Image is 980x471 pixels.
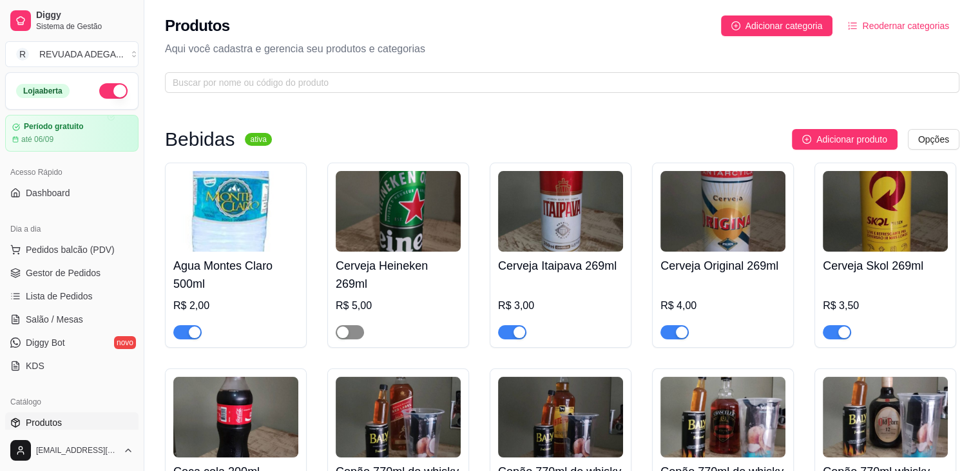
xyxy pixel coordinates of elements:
[848,21,857,30] span: ordered-list
[336,377,461,457] img: product-image
[165,41,959,57] p: Aqui você cadastra e gerencia seu produtos e categorias
[660,171,785,252] img: product-image
[721,15,833,36] button: Adicionar categoria
[498,257,623,275] h4: Cerveja Itaipava 269ml
[16,84,70,98] div: Loja aberta
[731,21,740,30] span: plus-circle
[5,412,139,433] a: Produtos
[165,132,235,147] h3: Bebidas
[918,132,949,146] span: Opções
[173,298,298,314] div: R$ 2,00
[5,286,139,306] a: Lista de Pedidos
[99,83,128,99] button: Alterar Status
[245,133,271,146] sup: ativa
[336,171,461,252] img: product-image
[792,129,898,150] button: Adicionar produto
[816,132,887,146] span: Adicionar produto
[26,290,93,303] span: Lista de Pedidos
[802,135,811,144] span: plus-circle
[498,171,623,252] img: product-image
[24,122,84,132] article: Período gratuito
[26,186,70,199] span: Dashboard
[5,392,139,412] div: Catálogo
[5,435,139,466] button: [EMAIL_ADDRESS][DOMAIN_NAME]
[838,15,959,36] button: Reodernar categorias
[5,115,139,152] a: Período gratuitoaté 06/09
[660,257,785,275] h4: Cerveja Original 269ml
[823,171,948,252] img: product-image
[823,298,948,314] div: R$ 3,50
[5,41,139,67] button: Select a team
[36,445,118,456] span: [EMAIL_ADDRESS][DOMAIN_NAME]
[823,377,948,457] img: product-image
[21,134,53,145] article: até 06/09
[173,75,941,90] input: Buscar por nome ou código do produto
[26,416,62,429] span: Produtos
[26,243,115,256] span: Pedidos balcão (PDV)
[336,298,461,314] div: R$ 5,00
[660,377,785,457] img: product-image
[26,313,83,326] span: Salão / Mesas
[173,171,298,252] img: product-image
[5,219,139,239] div: Dia a dia
[498,298,623,314] div: R$ 3,00
[745,19,823,33] span: Adicionar categoria
[5,162,139,183] div: Acesso Rápido
[36,10,133,21] span: Diggy
[862,19,949,33] span: Reodernar categorias
[5,239,139,260] button: Pedidos balcão (PDV)
[660,298,785,314] div: R$ 4,00
[5,5,139,36] a: DiggySistema de Gestão
[26,336,65,349] span: Diggy Bot
[26,266,101,279] span: Gestor de Pedidos
[36,21,133,32] span: Sistema de Gestão
[165,15,230,36] h2: Produtos
[5,183,139,203] a: Dashboard
[173,257,298,293] h4: Agua Montes Claro 500ml
[823,257,948,275] h4: Cerveja Skol 269ml
[5,332,139,353] a: Diggy Botnovo
[173,377,298,457] img: product-image
[5,309,139,330] a: Salão / Mesas
[16,48,29,61] span: R
[26,359,44,372] span: KDS
[5,263,139,283] a: Gestor de Pedidos
[908,129,959,150] button: Opções
[336,257,461,293] h4: Cerveja Heineken 269ml
[498,377,623,457] img: product-image
[5,356,139,376] a: KDS
[39,48,124,61] div: REVUADA ADEGA ...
